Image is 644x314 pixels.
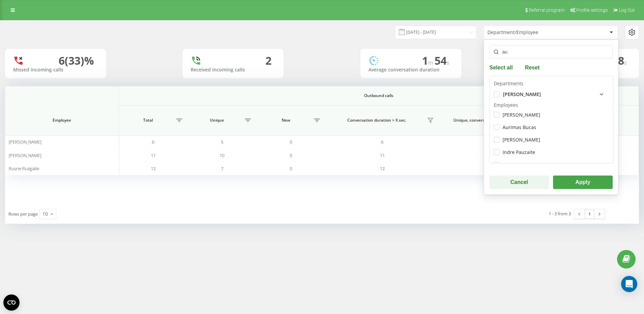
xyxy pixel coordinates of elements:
[489,176,549,189] button: Cancel
[3,294,20,311] button: Open CMP widget
[265,54,271,67] div: 2
[503,92,541,97] div: [PERSON_NAME]
[191,118,243,123] span: Unique
[619,7,635,13] span: Log Out
[368,67,453,73] div: Average conversation duration
[487,30,568,35] div: Department/Employee
[290,165,292,171] span: 0
[584,209,594,219] a: 1
[494,162,540,167] label: [PERSON_NAME]
[576,7,608,13] span: Profile settings
[59,54,94,67] div: 6 (33)%
[494,149,535,155] label: Indre Pauzaite
[381,139,383,145] span: 6
[329,118,425,123] span: Conversation duration > Х sec.
[290,139,292,145] span: 0
[9,165,39,171] span: Rusne Ruzgaite
[447,59,449,66] span: s
[122,118,174,123] span: Total
[8,211,38,217] span: Rows per page
[151,152,156,158] span: 11
[151,165,156,171] span: 12
[9,139,41,145] span: [PERSON_NAME]
[494,112,540,118] label: [PERSON_NAME]
[191,67,276,73] div: Received incoming calls
[380,165,385,171] span: 12
[380,152,385,158] span: 11
[523,64,542,70] button: Reset
[42,211,48,217] div: 10
[428,59,434,66] span: m
[221,165,223,171] span: 7
[260,118,312,123] span: New
[443,118,539,123] span: Unique, conversation duration > Х sec.
[494,80,609,102] div: Departments
[290,152,292,158] span: 0
[489,45,613,59] input: Search
[494,124,536,130] label: Aurimas Bucas
[422,53,434,68] span: 1
[553,176,613,189] button: Apply
[148,93,610,98] span: Outbound calls
[14,118,110,123] span: Employee
[13,67,98,73] div: Missed incoming calls
[549,210,571,217] div: 1 - 3 from 3
[489,64,515,70] button: Select all
[529,7,565,13] span: Referral program
[220,152,224,158] span: 10
[221,139,223,145] span: 5
[494,137,540,143] label: [PERSON_NAME]
[612,53,627,68] span: 18
[621,276,637,292] div: Open Intercom Messenger
[152,139,154,145] span: 6
[434,53,449,68] span: 54
[624,59,627,66] span: s
[9,152,41,158] span: [PERSON_NAME]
